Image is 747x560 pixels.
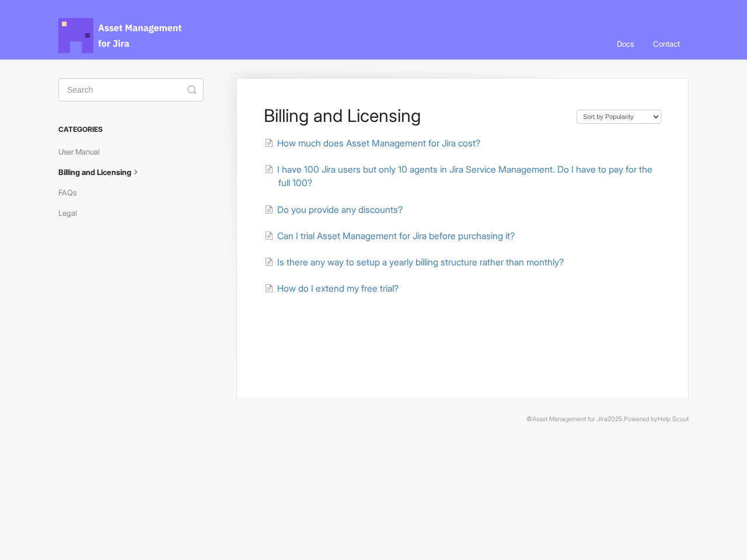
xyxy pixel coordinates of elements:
[608,28,643,60] a: Docs
[658,415,689,423] a: Help Scout
[264,257,564,268] a: Is there any way to setup a yearly billing structure rather than monthly?
[277,230,515,242] span: Can I trial Asset Management for Jira before purchasing it?
[58,142,109,161] a: User Manual
[624,415,689,423] span: Powered by
[264,230,515,242] a: Can I trial Asset Management for Jira before purchasing it?
[264,283,399,294] a: How do I extend my free trial?
[264,138,480,149] a: How much does Asset Management for Jira cost?
[577,110,661,124] select: Page reloads on selection
[644,28,689,60] a: Contact
[58,78,204,101] input: Search
[532,415,608,423] a: Asset Management for Jira
[277,164,652,188] span: I have 100 Jira users but only 10 agents in Jira Service Management. Do I have to pay for the ful...
[264,164,652,188] a: I have 100 Jira users but only 10 agents in Jira Service Management. Do I have to pay for the ful...
[58,204,86,222] a: Legal
[277,257,564,268] span: Is there any way to setup a yearly billing structure rather than monthly?
[58,119,204,140] h3: Categories
[58,163,151,181] a: Billing and Licensing
[58,414,689,425] p: © 2025.
[58,183,85,202] a: FAQs
[277,204,403,215] span: Do you provide any discounts?
[277,283,399,294] span: How do I extend my free trial?
[264,204,403,215] a: Do you provide any discounts?
[264,105,565,126] h1: Billing and Licensing
[58,18,183,53] span: Asset Management for Jira Docs
[277,138,480,149] span: How much does Asset Management for Jira cost?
